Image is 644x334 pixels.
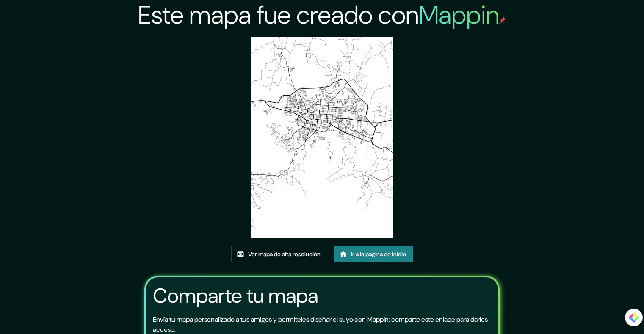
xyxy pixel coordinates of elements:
img: pin de mapeo [499,17,506,24]
iframe: Lanzador de widgets de ayuda [569,301,635,325]
font: Envía tu mapa personalizado a tus amigos y permíteles diseñar el suyo con Mappin: comparte este e... [153,315,488,334]
font: Ir a la página de inicio [351,250,406,258]
font: Ver mapa de alta resolución [248,250,321,258]
font: Comparte tu mapa [153,282,318,309]
a: Ir a la página de inicio [334,246,413,262]
a: Ver mapa de alta resolución [231,246,327,262]
img: created-map [251,37,393,238]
